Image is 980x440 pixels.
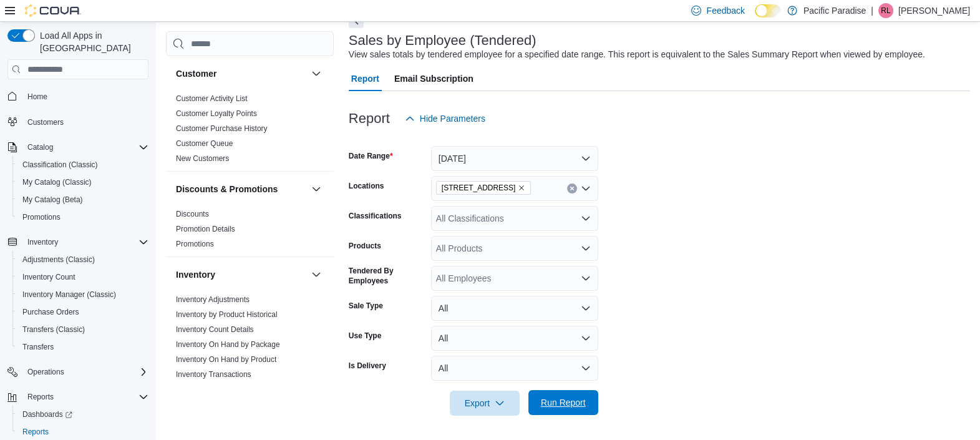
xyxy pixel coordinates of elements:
button: Reports [22,389,59,404]
button: Purchase Orders [12,303,153,321]
button: Inventory Count [12,268,153,286]
button: Export [450,391,520,416]
input: Dark Mode [755,4,781,17]
span: Email Subscription [394,66,473,91]
a: Dashboards [12,406,153,423]
span: Adjustments (Classic) [22,255,95,265]
button: Open list of options [581,213,591,223]
button: Hide Parameters [400,106,490,131]
span: Operations [22,364,148,379]
button: Catalog [22,140,58,155]
button: [DATE] [431,146,598,171]
span: 1087 H Street [436,181,531,195]
span: Inventory Adjustments [176,295,250,305]
h3: Inventory [176,268,215,281]
button: My Catalog (Classic) [12,174,153,191]
span: Customer Loyalty Points [176,109,257,119]
label: Products [349,241,381,251]
label: Date Range [349,151,393,161]
button: My Catalog (Beta) [12,191,153,208]
span: Promotions [17,210,148,225]
button: All [431,356,598,381]
span: Reports [22,427,49,437]
button: Inventory [2,233,153,251]
button: Operations [22,364,69,379]
button: Clear input [567,183,577,193]
button: Open list of options [581,273,591,283]
span: Hide Parameters [420,112,485,125]
span: My Catalog (Beta) [17,192,148,207]
span: Inventory On Hand by Product [176,354,276,364]
a: Discounts [176,210,209,218]
a: Transfers [17,340,59,354]
span: Catalog [22,140,148,155]
span: Dark Mode [755,17,755,18]
button: Reports [2,388,153,406]
label: Tendered By Employees [349,266,426,286]
button: Operations [2,363,153,381]
button: Classification (Classic) [12,156,153,174]
span: Classification (Classic) [22,160,98,170]
a: Inventory by Product Historical [176,310,278,319]
a: Inventory Count Details [176,325,254,334]
span: Purchase Orders [17,305,148,320]
span: Customers [22,114,148,130]
label: Is Delivery [349,361,386,371]
div: Customer [166,91,334,171]
span: Dashboards [22,409,72,419]
a: Inventory On Hand by Product [176,355,276,364]
h3: Customer [176,67,216,80]
span: Customer Activity List [176,94,248,104]
span: Customers [27,117,64,127]
span: Catalog [27,142,53,152]
span: Inventory Count Details [176,325,254,335]
a: Classification (Classic) [17,157,103,172]
span: Customer Purchase History [176,124,268,134]
span: Reports [17,424,148,439]
span: Feedback [706,4,744,17]
span: [STREET_ADDRESS] [442,182,516,194]
span: My Catalog (Beta) [22,195,83,205]
p: Pacific Paradise [803,3,866,18]
button: Catalog [2,139,153,156]
span: Inventory Count [22,272,75,282]
button: All [431,326,598,351]
span: Report [351,66,379,91]
img: Cova [25,4,81,17]
span: Transfers [22,342,54,352]
span: Transfers (Classic) [17,322,148,337]
div: View sales totals by tendered employee for a specified date range. This report is equivalent to t... [349,48,925,61]
button: Transfers [12,338,153,356]
h3: Sales by Employee (Tendered) [349,33,536,48]
button: Open list of options [581,243,591,253]
a: Home [22,89,52,104]
span: Promotion Details [176,224,235,234]
p: [PERSON_NAME] [898,3,970,18]
span: Export [457,391,512,416]
a: Inventory Manager (Classic) [17,287,121,302]
a: Promotions [176,240,214,248]
span: Package Details [176,384,230,394]
label: Use Type [349,331,381,341]
button: Adjustments (Classic) [12,251,153,268]
label: Locations [349,181,384,191]
span: Home [27,92,47,102]
span: Load All Apps in [GEOGRAPHIC_DATA] [35,29,148,54]
label: Sale Type [349,301,383,311]
a: New Customers [176,154,229,163]
a: Package Details [176,385,230,394]
span: Inventory Transactions [176,369,251,379]
button: Open list of options [581,183,591,193]
p: | [871,3,873,18]
span: Inventory Count [17,270,148,285]
div: Discounts & Promotions [166,207,334,257]
button: Customer [176,67,306,80]
span: Promotions [176,239,214,249]
a: Adjustments (Classic) [17,252,100,267]
a: Inventory Adjustments [176,295,250,304]
span: New Customers [176,154,229,164]
a: Reports [17,424,54,439]
span: Run Report [541,396,586,409]
button: All [431,296,598,321]
a: My Catalog (Beta) [17,192,88,207]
